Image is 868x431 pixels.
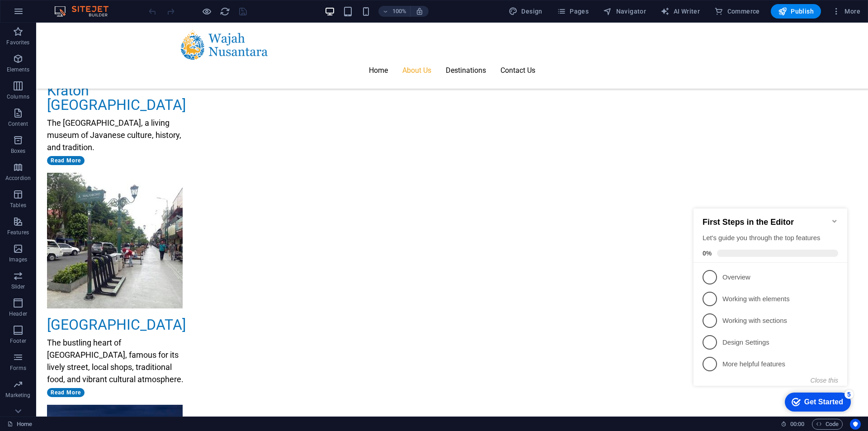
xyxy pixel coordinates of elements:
[832,7,860,16] span: More
[52,6,120,17] img: Editor Logo
[8,120,28,128] p: Content
[220,6,230,17] i: Reload page
[10,337,26,345] p: Footer
[816,419,839,430] span: Code
[201,6,212,17] button: Click here to leave preview mode and continue editing
[114,203,153,211] div: Get Started
[711,4,764,19] button: Commerce
[33,121,141,130] p: Working with sections
[557,7,589,16] span: Pages
[33,99,141,109] p: Working with elements
[7,229,29,236] p: Features
[797,421,798,427] span: :
[4,136,157,158] li: Design Settings
[5,392,30,399] p: Marketing
[141,22,148,29] div: Minimize checklist
[4,158,157,180] li: More helpful features
[10,365,26,372] p: Forms
[392,6,406,17] h6: 100%
[7,66,30,73] p: Elements
[219,6,230,17] button: reload
[9,256,28,263] p: Images
[7,93,29,100] p: Columns
[505,4,546,19] button: Design
[5,175,31,182] p: Accordion
[13,22,148,32] h2: First Steps in the Editor
[95,197,161,216] div: Get Started 5 items remaining, 0% complete
[121,181,148,189] button: Close this
[4,114,157,136] li: Working with sections
[553,4,592,19] button: Pages
[11,283,25,290] p: Slider
[505,4,546,19] div: Design (Ctrl+Alt+Y)
[6,39,29,46] p: Favorites
[603,7,646,16] span: Navigator
[415,7,424,15] i: On resize automatically adjust zoom level to fit chosen device.
[10,202,26,209] p: Tables
[657,4,703,19] button: AI Writer
[13,38,148,47] div: Let's guide you through the top features
[155,194,164,204] div: 5
[660,7,700,16] span: AI Writer
[378,6,410,17] button: 100%
[771,4,821,19] button: Publish
[4,71,157,93] li: Overview
[812,419,843,430] button: Code
[7,419,32,430] a: Click to cancel selection. Double-click to open Pages
[509,7,542,16] span: Design
[781,419,805,430] h6: Session time
[9,310,27,317] p: Header
[33,142,141,152] p: Design Settings
[11,147,26,155] p: Boxes
[850,419,861,430] button: Usercentrics
[790,419,804,430] span: 00 00
[4,93,157,114] li: Working with elements
[33,164,141,174] p: More helpful features
[13,54,27,62] span: 0%
[828,4,864,19] button: More
[33,77,141,87] p: Overview
[714,7,760,16] span: Commerce
[778,7,814,16] span: Publish
[599,4,650,19] button: Navigator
